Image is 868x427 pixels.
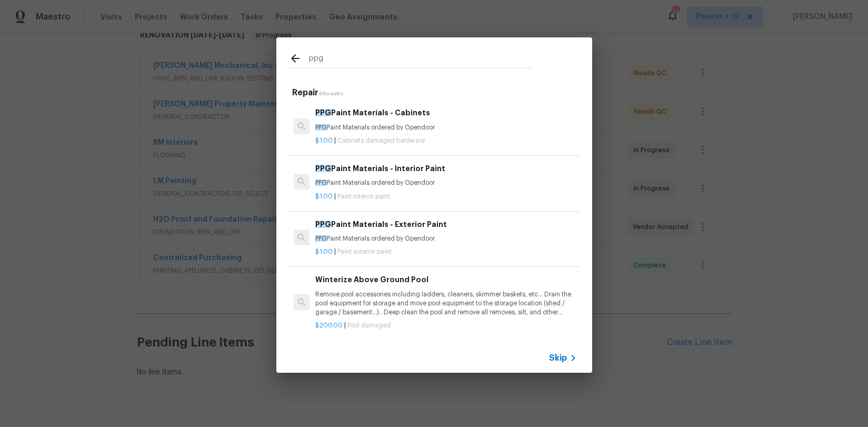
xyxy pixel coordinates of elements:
[315,321,576,330] p: |
[315,163,576,174] h6: Paint Materials - Interior Paint
[315,165,331,172] span: PPG
[315,192,576,201] p: |
[292,87,580,98] h5: Repair
[315,219,576,230] h6: Paint Materials - Exterior Paint
[318,91,343,96] span: 4 Results
[315,180,327,186] span: PPG
[315,137,333,144] span: $1.00
[315,109,331,116] span: PPG
[347,322,391,329] span: Pool damaged
[337,137,425,144] span: Cabinets damaged hardware
[315,235,327,242] span: PPG
[315,178,576,187] p: Paint Materials ordered by Opendoor
[315,322,343,329] span: $200.00
[337,193,390,200] span: Paint interior paint
[315,234,576,243] p: Paint Materials ordered by Opendoor
[315,124,327,131] span: PPG
[315,274,576,285] h6: Winterize Above Ground Pool
[315,123,576,132] p: Paint Materials ordered by Opendoor
[315,136,576,145] p: |
[315,107,576,118] h6: Paint Materials - Cabinets
[315,221,331,228] span: PPG
[309,52,532,68] input: Search issues or repairs
[337,249,392,255] span: Paint exterior paint
[315,247,576,256] p: |
[549,353,567,363] span: Skip
[315,193,333,200] span: $1.00
[315,249,333,255] span: $1.00
[315,290,576,317] p: Remove pool accessories including ladders, cleaners, skimmer baskets, etc… Drain the pool equipme...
